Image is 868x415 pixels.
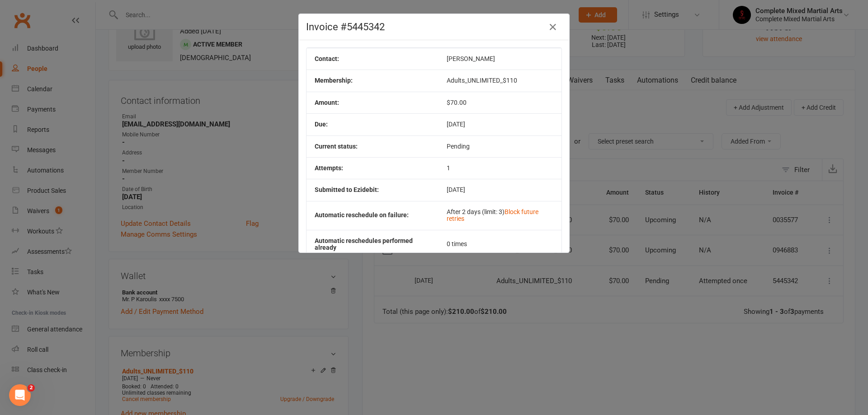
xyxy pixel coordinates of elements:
b: Membership: [315,77,353,84]
td: After 2 days (limit: 3) [439,201,561,230]
button: Close [546,20,560,34]
b: Due: [315,121,328,128]
td: 0 times [439,230,561,259]
b: Automatic reschedules performed already [315,237,413,251]
b: Submitted to Ezidebit: [315,186,379,193]
b: Contact: [315,55,339,62]
td: Pending [439,135,561,157]
b: Amount: [315,99,339,106]
span: 2 [28,384,35,392]
td: Adults_UNLIMITED_$110 [439,70,561,91]
b: Automatic reschedule on failure: [315,211,409,219]
td: [DATE] [439,179,561,201]
iframe: Intercom live chat [9,384,31,406]
td: [PERSON_NAME] [439,48,561,70]
h4: Invoice #5445342 [306,21,562,33]
td: 1 [439,157,561,179]
b: Current status: [315,143,358,150]
a: Block future retries [447,208,538,222]
td: $70.00 [439,92,561,113]
b: Attempts: [315,164,343,172]
td: [DATE] [439,113,561,135]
